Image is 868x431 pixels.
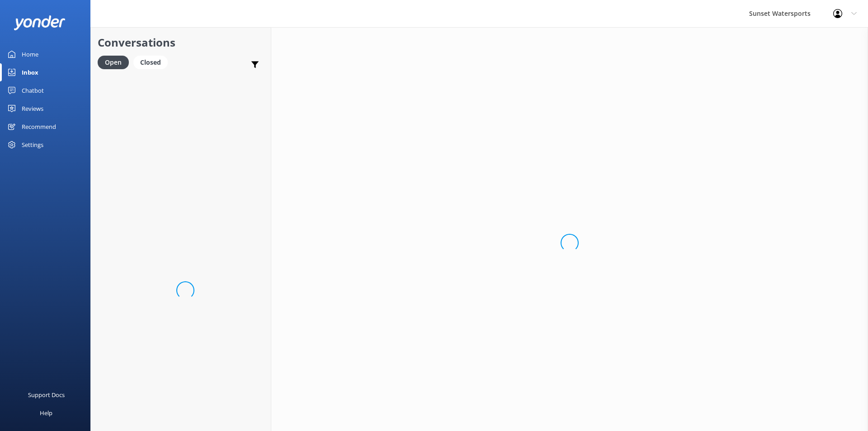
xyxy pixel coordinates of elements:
[133,56,168,69] div: Closed
[133,57,172,67] a: Closed
[22,99,43,118] div: Reviews
[22,81,44,99] div: Chatbot
[22,118,56,136] div: Recommend
[28,386,65,404] div: Support Docs
[22,63,38,81] div: Inbox
[98,57,133,67] a: Open
[98,56,129,69] div: Open
[14,15,66,30] img: yonder-white-logo.png
[22,136,43,154] div: Settings
[40,404,52,422] div: Help
[22,45,38,63] div: Home
[98,34,264,51] h2: Conversations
